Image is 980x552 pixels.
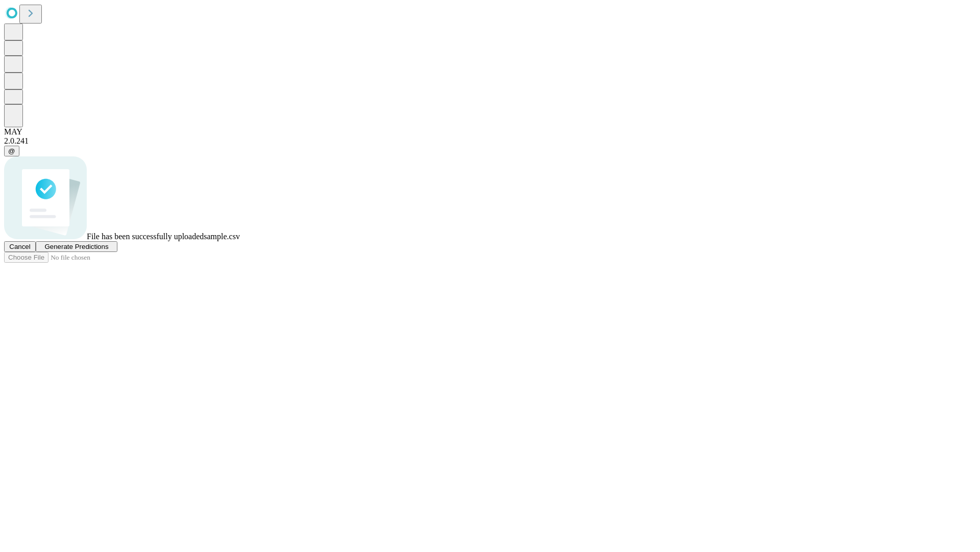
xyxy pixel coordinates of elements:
span: Cancel [9,243,31,250]
span: Generate Predictions [44,243,108,250]
button: Cancel [4,241,36,252]
span: sample.csv [204,232,240,241]
span: File has been successfully uploaded [87,232,204,241]
button: @ [4,146,19,156]
span: @ [8,147,15,155]
button: Generate Predictions [36,241,117,252]
div: 2.0.241 [4,136,976,146]
div: MAY [4,127,976,136]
